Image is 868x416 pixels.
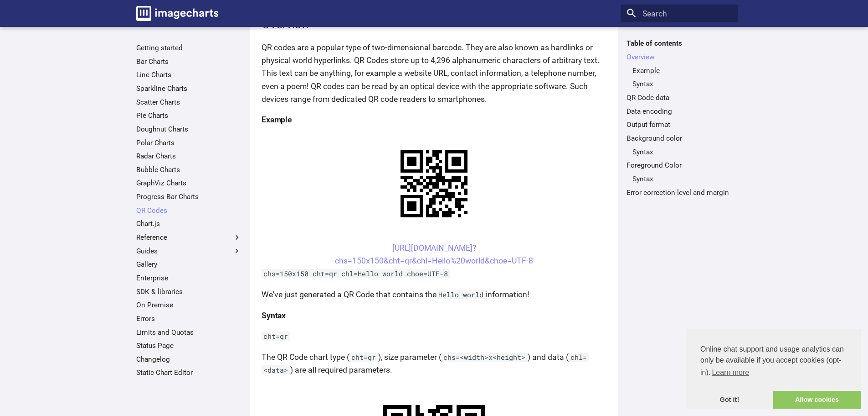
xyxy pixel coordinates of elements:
a: Scatter Charts [136,98,241,107]
a: Radar Charts [136,152,241,161]
a: Bubble Charts [136,165,241,174]
p: The QR Code chart type ( ), size parameter ( ) and data ( ) are all required parameters. [262,351,606,376]
a: Image-Charts documentation [132,2,222,25]
a: [URL][DOMAIN_NAME]?chs=150x150&cht=qr&chl=Hello%20world&choe=UTF-8 [335,243,533,265]
a: Background color [627,134,732,143]
a: Pie Charts [136,111,241,120]
a: Errors [136,314,241,323]
a: Sparkline Charts [136,84,241,93]
code: chs=150x150 cht=qr chl=Hello world choe=UTF-8 [262,269,450,278]
a: Static Chart Editor [136,368,241,377]
a: GraphViz Charts [136,179,241,188]
a: Syntax [632,174,732,184]
a: Enterprise [136,274,241,283]
h4: Syntax [262,309,606,322]
nav: Overview [627,66,732,89]
img: logo [136,6,218,21]
a: Data encoding [627,107,732,116]
div: cookieconsent [686,329,861,409]
a: Getting started [136,43,241,53]
a: QR Codes [136,206,241,215]
a: Status Page [136,341,241,350]
code: chs=<width>x<height> [442,353,528,362]
a: dismiss cookie message [686,391,773,409]
a: Limits and Quotas [136,328,241,337]
span: Online chat support and usage analytics can only be available if you accept cookies (opt-in). [700,344,846,379]
a: Error correction level and margin [627,188,732,197]
a: Foreground Color [627,161,732,170]
a: SDK & libraries [136,287,241,296]
a: Gallery [136,260,241,269]
a: Overview [627,53,732,62]
a: Progress Bar Charts [136,192,241,201]
a: Syntax [632,147,732,157]
nav: Foreground Color [627,174,732,184]
label: Table of contents [621,39,738,48]
h4: Example [262,113,606,126]
a: Example [632,66,732,75]
nav: Background color [627,147,732,157]
a: Chart.js [136,219,241,228]
a: Bar Charts [136,57,241,66]
label: Reference [136,233,241,242]
a: allow cookies [773,391,861,409]
label: Guides [136,247,241,256]
a: On Premise [136,300,241,310]
a: Line Charts [136,70,241,79]
p: QR codes are a popular type of two-dimensional barcode. They are also known as hardlinks or physi... [262,41,606,105]
a: Syntax [632,79,732,89]
a: learn more about cookies [710,366,750,379]
input: Search [621,5,738,23]
a: Polar Charts [136,138,241,147]
img: chart [385,134,483,233]
code: cht=qr [262,332,290,341]
code: Hello world [437,290,486,299]
a: Output format [627,120,732,129]
code: cht=qr [349,353,378,362]
a: QR Code data [627,93,732,102]
a: Changelog [136,355,241,364]
nav: Table of contents [621,39,738,197]
p: We've just generated a QR Code that contains the information! [262,288,606,301]
a: Doughnut Charts [136,125,241,134]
